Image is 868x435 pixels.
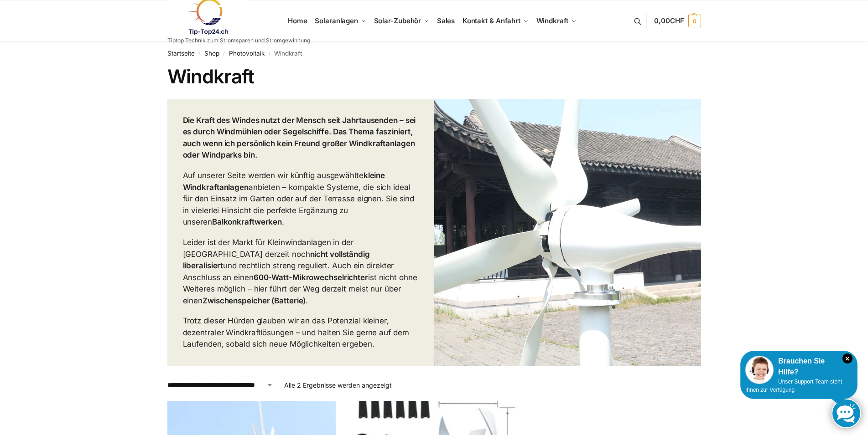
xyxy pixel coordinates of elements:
img: Customer service [745,356,774,384]
span: / [265,50,274,57]
p: Trotz dieser Hürden glauben wir an das Potenzial kleiner, dezentraler Windkraftlösungen – und hal... [183,315,419,350]
span: Kontakt & Anfahrt [463,16,520,25]
i: Schließen [842,353,852,363]
img: Mini Wind Turbine [434,99,701,366]
p: Tiptop Technik zum Stromsparen und Stromgewinnung [167,38,310,43]
a: Startseite [167,50,195,57]
h1: Windkraft [167,65,701,88]
strong: 600-Watt-Mikrowechselrichter [254,273,368,282]
p: Auf unserer Seite werden wir künftig ausgewählte anbieten – kompakte Systeme, die sich ideal für ... [183,170,419,228]
div: Brauchen Sie Hilfe? [745,356,852,378]
span: Unser Support-Team steht Ihnen zur Verfügung [745,379,842,393]
span: CHF [670,16,684,25]
a: Photovoltaik [229,50,265,57]
p: Alle 2 Ergebnisse werden angezeigt [284,380,392,390]
a: Sales [433,0,458,41]
a: Solaranlagen [311,0,370,41]
span: / [219,50,229,57]
span: / [195,50,204,57]
a: Shop [204,50,219,57]
span: 0 [688,15,701,27]
a: 0,00CHF 0 [654,7,701,35]
nav: Breadcrumb [167,41,701,65]
a: Solar-Zubehör [370,0,433,41]
a: Windkraft [532,0,580,41]
a: Kontakt & Anfahrt [458,0,532,41]
span: 0,00 [654,16,684,25]
span: Windkraft [536,16,568,25]
span: Sales [437,16,455,25]
select: Shop-Reihenfolge [167,380,273,390]
strong: Balkonkraftwerken [212,217,282,226]
strong: Zwischenspeicher (Batterie) [203,296,306,305]
strong: kleine Windkraftanlagen [183,171,385,192]
span: Solaranlagen [315,16,358,25]
strong: Die Kraft des Windes nutzt der Mensch seit Jahrtausenden – sei es durch Windmühlen oder Segelschi... [183,116,416,160]
span: Solar-Zubehör [374,16,421,25]
p: Leider ist der Markt für Kleinwindanlagen in der [GEOGRAPHIC_DATA] derzeit noch und rechtlich str... [183,237,419,307]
